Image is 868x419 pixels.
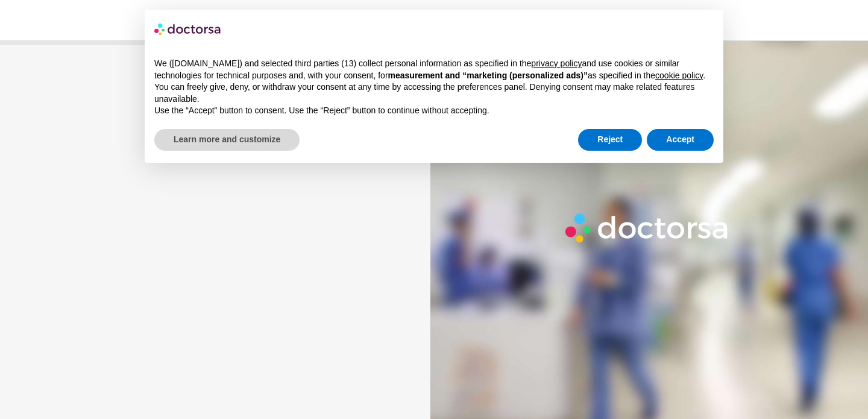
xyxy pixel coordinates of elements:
[561,209,734,247] img: Logo-Doctorsa-trans-White-partial-flat.png
[531,58,582,68] a: privacy policy
[647,129,714,151] button: Accept
[388,71,588,80] strong: measurement and “marketing (personalized ads)”
[154,19,222,39] img: logo
[154,81,714,105] p: You can freely give, deny, or withdraw your consent at any time by accessing the preferences pane...
[154,105,714,117] p: Use the “Accept” button to consent. Use the “Reject” button to continue without accepting.
[578,129,642,151] button: Reject
[154,58,714,81] p: We ([DOMAIN_NAME]) and selected third parties (13) collect personal information as specified in t...
[655,71,703,80] a: cookie policy
[154,129,300,151] button: Learn more and customize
